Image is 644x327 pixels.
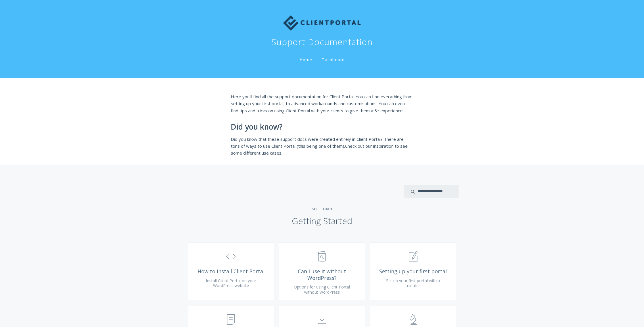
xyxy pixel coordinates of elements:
[279,242,365,300] a: Can I use it without WordPress? Options for using Client Portal without WordPress
[298,57,313,62] a: Home
[294,284,350,295] span: Options for using Client Portal without WordPress
[188,242,274,300] a: How to install Client Portal Install Client Portal on your WordPress website
[288,268,356,281] span: Can I use it without WordPress?
[206,278,256,288] span: Install Client Portal on your WordPress website
[379,268,447,275] span: Setting up your first portal
[271,36,373,48] h1: Support Documentation
[231,93,413,114] p: Here you'll find all the support documentation for Client Portal. You can find everything from se...
[404,185,459,198] input: search input
[370,242,456,300] a: Setting up your first portal Set up your first portal within minutes
[386,278,440,288] span: Set up your first portal within minutes
[231,136,413,157] p: Did you know that these support docs were created entirely in Client Portal? There are tons of wa...
[197,268,265,275] span: How to install Client Portal
[320,57,346,63] a: Dashboard
[231,123,413,131] h2: Did you know?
